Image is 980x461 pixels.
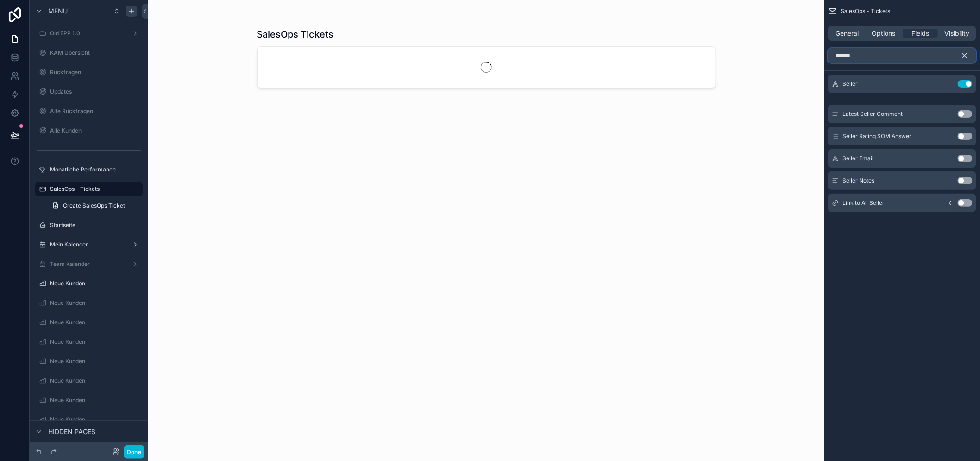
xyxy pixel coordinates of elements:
[50,69,141,76] label: Rückfragen
[35,84,143,99] a: Updates
[63,202,125,209] span: Create SalesOps Ticket
[35,296,143,310] a: Neue Kunden
[50,319,141,326] label: Neue Kunden
[35,182,143,196] a: SalesOps - Tickets
[945,29,970,38] span: Visibility
[843,80,858,88] span: Seller
[50,166,141,173] label: Monatliche Performance
[50,338,141,346] label: Neue Kunden
[35,162,143,177] a: Monatliche Performance
[50,221,141,229] label: Startseite
[35,45,143,60] a: KAM Übersicht
[843,155,874,162] span: Seller Email
[35,237,143,252] a: Mein Kalender
[843,133,912,140] span: Seller Rating SOM Answer
[50,358,141,365] label: Neue Kunden
[50,241,128,248] label: Mein Kalender
[35,123,143,138] a: Alle Kunden
[35,218,143,233] a: Startseite
[35,393,143,408] a: Neue Kunden
[35,354,143,369] a: Neue Kunden
[843,110,903,118] span: Latest Seller Comment
[35,373,143,388] a: Neue Kunden
[35,335,143,349] a: Neue Kunden
[50,397,141,404] label: Neue Kunden
[35,315,143,330] a: Neue Kunden
[50,127,141,134] label: Alle Kunden
[50,185,137,193] label: SalesOps - Tickets
[50,299,141,307] label: Neue Kunden
[48,427,95,436] span: Hidden pages
[124,445,144,459] button: Done
[50,88,141,95] label: Updates
[50,260,128,268] label: Team Kalender
[843,177,875,184] span: Seller Notes
[35,412,143,427] a: Neue Kunden
[912,29,930,38] span: Fields
[50,107,141,115] label: Alte Rückfragen
[257,28,334,41] h1: SalesOps Tickets
[841,7,891,15] span: SalesOps - Tickets
[50,280,141,287] label: Neue Kunden
[46,198,143,213] a: Create SalesOps Ticket
[50,49,141,57] label: KAM Übersicht
[50,377,141,385] label: Neue Kunden
[35,257,143,272] a: Team Kalender
[50,30,128,37] label: Old EPP 1.0
[48,6,68,16] span: Menu
[35,276,143,291] a: Neue Kunden
[872,29,896,38] span: Options
[836,29,859,38] span: General
[35,26,143,41] a: Old EPP 1.0
[843,199,885,207] span: Link to All Seller
[35,65,143,80] a: Rückfragen
[50,416,141,423] label: Neue Kunden
[35,104,143,119] a: Alte Rückfragen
